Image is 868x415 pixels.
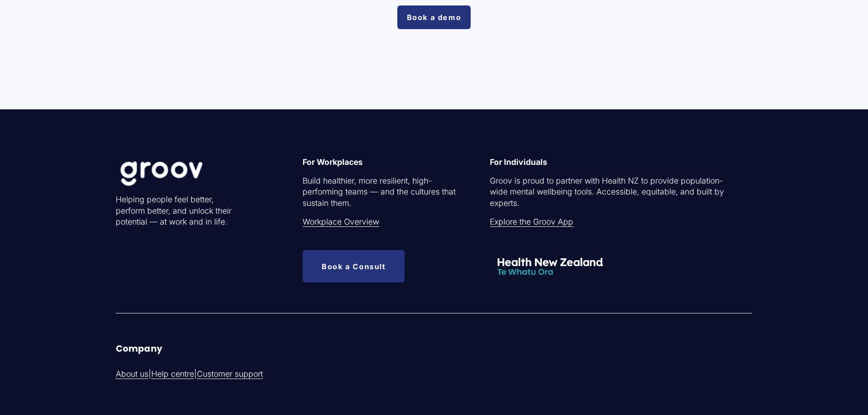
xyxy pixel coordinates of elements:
[303,157,363,167] strong: For Workplaces
[490,175,725,209] p: Groov is proud to partner with Health NZ to provide population-wide mental wellbeing tools. Acces...
[303,216,379,228] a: Workplace Overview
[303,175,458,209] p: Build healthier, more resilient, high-performing teams — and the cultures that sustain them.
[116,343,162,355] strong: Company
[197,369,263,380] a: Customer support
[303,250,405,282] a: Book a Consult
[116,369,149,380] a: About us
[116,369,431,380] p: | |
[490,157,547,167] strong: For Individuals
[151,369,194,380] a: Help centre
[397,5,471,29] a: Book a demo
[490,216,573,228] a: Explore the Groov App
[116,194,245,228] p: Helping people feel better, perform better, and unlock their potential — at work and in life.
